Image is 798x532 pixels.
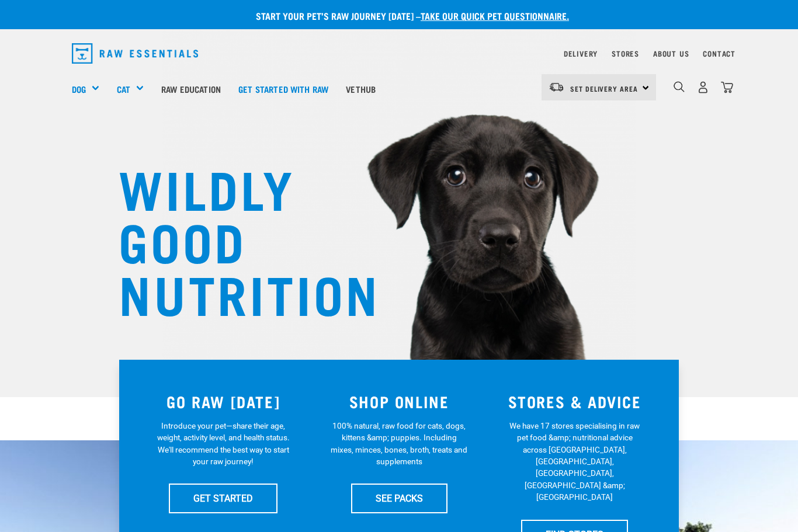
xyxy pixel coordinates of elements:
a: About Us [653,51,689,55]
a: SEE PACKS [351,484,447,513]
a: take our quick pet questionnaire. [421,13,569,18]
a: Get started with Raw [230,65,337,112]
img: Raw Essentials Logo [72,43,198,64]
p: Introduce your pet—share their age, weight, activity level, and health status. We'll recommend th... [155,420,292,468]
a: Delivery [564,51,598,55]
img: home-icon@2x.png [721,81,733,93]
a: Vethub [337,65,384,112]
nav: dropdown navigation [63,39,735,68]
a: GET STARTED [169,484,277,513]
h3: STORES & ADVICE [494,392,655,411]
span: Set Delivery Area [570,86,638,91]
a: Contact [703,51,735,55]
a: Raw Education [152,65,230,112]
h1: WILDLY GOOD NUTRITION [119,161,352,318]
a: Cat [117,82,130,96]
p: 100% natural, raw food for cats, dogs, kittens &amp; puppies. Including mixes, minces, bones, bro... [331,420,468,468]
img: van-moving.png [549,82,564,92]
a: Stores [612,51,639,55]
h3: GO RAW [DATE] [143,392,304,411]
img: user.png [697,81,709,93]
p: We have 17 stores specialising in raw pet food &amp; nutritional advice across [GEOGRAPHIC_DATA],... [506,420,643,503]
a: Dog [72,82,86,96]
h3: SHOP ONLINE [318,392,480,411]
img: home-icon-1@2x.png [674,81,685,92]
